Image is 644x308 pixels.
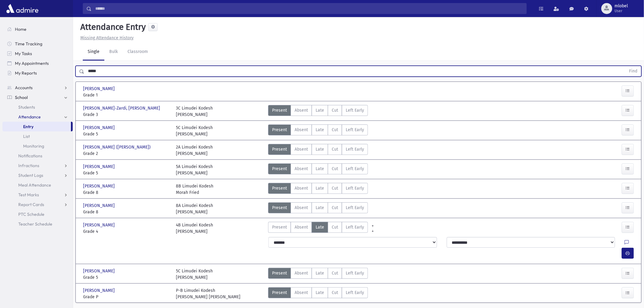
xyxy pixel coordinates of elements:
span: Late [316,205,324,211]
span: Late [316,127,324,133]
a: Meal Attendance [2,180,73,190]
span: Cut [332,270,338,276]
span: Left Early [346,127,364,133]
span: Late [316,289,324,296]
span: Absent [295,127,308,133]
span: [PERSON_NAME] [83,163,116,170]
span: Absent [295,289,308,296]
h5: Attendance Entry [78,22,146,32]
span: Absent [295,270,308,276]
span: [PERSON_NAME] [83,183,116,189]
span: Late [316,146,324,152]
span: Present [272,270,287,276]
div: AttTypes [268,287,368,300]
span: Attendance [18,114,41,120]
span: Cut [332,185,338,191]
span: Present [272,127,287,133]
span: My Appointments [15,61,49,66]
span: Present [272,107,287,114]
span: Grade 8 [83,209,170,215]
span: Left Early [346,224,364,230]
span: Notifications [18,153,42,159]
div: 5A Limudei Kodesh [PERSON_NAME] [176,163,213,176]
span: [PERSON_NAME] ([PERSON_NAME]) [83,144,152,150]
span: Grade 2 [83,150,170,157]
a: Classroom [123,44,153,61]
a: Infractions [2,161,73,170]
span: Cut [332,289,338,296]
span: Teacher Schedule [18,221,52,227]
u: Missing Attendance History [80,35,134,40]
span: Late [316,107,324,114]
span: Grade 8 [83,189,170,196]
span: Left Early [346,289,364,296]
span: Cut [332,107,338,114]
a: My Tasks [2,49,73,58]
span: Absent [295,107,308,114]
span: Time Tracking [15,41,42,47]
a: Entry [2,122,71,131]
div: 8B Limudei Kodesh Morah Fried [176,183,213,196]
a: Home [2,24,73,34]
span: Accounts [15,85,33,90]
span: Cut [332,224,338,230]
button: Find [626,66,641,76]
a: Teacher Schedule [2,219,73,229]
div: 2A Limudei Kodesh [PERSON_NAME] [176,144,213,157]
a: Accounts [2,83,73,93]
span: Present [272,205,287,211]
span: My Reports [15,70,37,76]
span: PTC Schedule [18,212,44,217]
div: AttTypes [268,222,368,235]
span: Present [272,224,287,230]
a: My Reports [2,68,73,78]
div: P-B Limudei Kodesh [PERSON_NAME] [PERSON_NAME] [176,287,240,300]
span: Monitoring [23,143,44,149]
a: Notifications [2,151,73,161]
span: Left Early [346,146,364,152]
span: Present [272,289,287,296]
div: AttTypes [268,144,368,157]
span: Late [316,185,324,191]
span: Grade 3 [83,111,170,118]
span: Left Early [346,166,364,172]
span: Absent [295,185,308,191]
a: Monitoring [2,141,73,151]
a: Student Logs [2,170,73,180]
span: [PERSON_NAME] [83,86,116,92]
span: Late [316,270,324,276]
span: List [23,134,30,139]
div: 8A Limudei Kodesh [PERSON_NAME] [176,202,213,215]
span: Meal Attendance [18,182,51,188]
span: Cut [332,146,338,152]
span: [PERSON_NAME] [83,268,116,274]
span: Grade 1 [83,92,170,98]
span: Grade 5 [83,274,170,281]
span: Late [316,166,324,172]
div: AttTypes [268,202,368,215]
span: Present [272,146,287,152]
a: Test Marks [2,190,73,200]
span: Report Cards [18,202,44,207]
span: [PERSON_NAME]-Zardi, [PERSON_NAME] [83,105,161,111]
a: Single [83,44,104,61]
a: Missing Attendance History [78,35,134,40]
img: AdmirePro [5,2,40,15]
span: Present [272,185,287,191]
span: Cut [332,205,338,211]
input: Search [92,3,527,14]
span: Absent [295,166,308,172]
span: Test Marks [18,192,39,198]
span: Cut [332,166,338,172]
span: Present [272,166,287,172]
span: Left Early [346,107,364,114]
span: Absent [295,205,308,211]
a: List [2,131,73,141]
div: 4B Limudei Kodesh [PERSON_NAME] [176,222,213,235]
span: [PERSON_NAME] [83,222,116,228]
span: Left Early [346,270,364,276]
span: mlobel [615,4,628,9]
span: Grade 5 [83,170,170,176]
div: AttTypes [268,163,368,176]
span: Left Early [346,205,364,211]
